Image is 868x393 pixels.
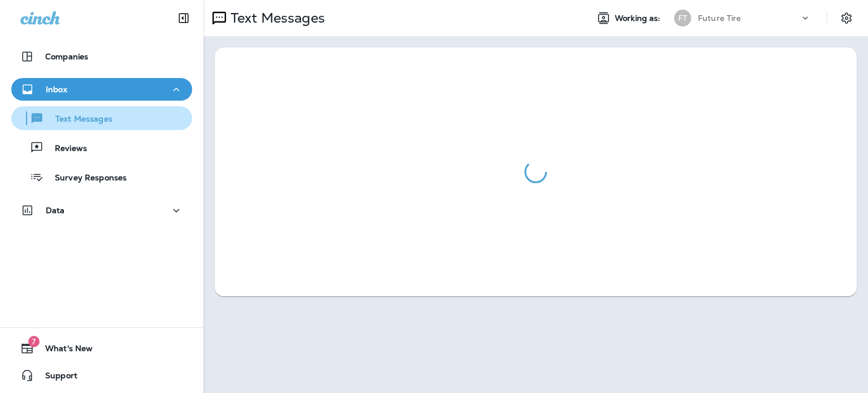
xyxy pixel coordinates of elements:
[11,364,192,387] button: Support
[11,45,192,68] button: Companies
[46,206,65,215] p: Data
[44,173,127,184] p: Survey Responses
[836,8,857,28] button: Settings
[226,10,325,27] p: Text Messages
[615,14,663,23] span: Working as:
[11,136,192,159] button: Reviews
[11,78,192,101] button: Inbox
[11,199,192,222] button: Data
[44,144,87,154] p: Reviews
[34,344,93,357] span: What's New
[34,371,77,385] span: Support
[168,7,199,29] button: Collapse Sidebar
[698,14,741,23] p: Future Tire
[11,337,192,360] button: 7What's New
[46,85,67,94] p: Inbox
[11,106,192,130] button: Text Messages
[28,336,40,347] span: 7
[674,10,691,27] div: FT
[45,52,88,61] p: Companies
[11,165,192,189] button: Survey Responses
[44,114,112,125] p: Text Messages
